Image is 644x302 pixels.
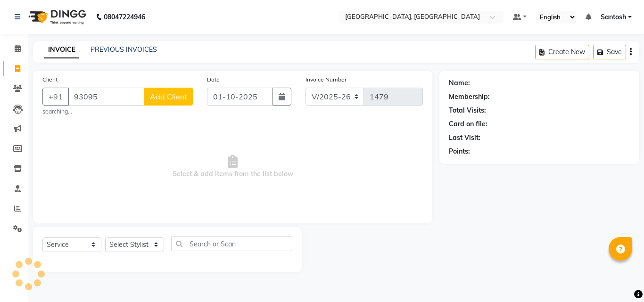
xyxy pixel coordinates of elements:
[449,119,487,129] div: Card on file:
[68,88,145,106] input: Search by Name/Mobile/Email/Code
[171,237,292,251] input: Search or Scan
[104,4,145,30] b: 08047224946
[449,133,480,143] div: Last Visit:
[535,45,589,59] button: Create New
[593,45,626,59] button: Save
[449,147,470,156] div: Points:
[449,92,490,102] div: Membership:
[449,78,470,88] div: Name:
[42,120,423,214] span: Select & add items from the list below
[24,4,89,30] img: logo
[305,75,347,84] label: Invoice Number
[42,107,193,116] small: searching...
[144,88,193,106] button: Add Client
[207,75,220,84] label: Date
[601,12,626,22] span: Santosh
[44,41,79,58] a: INVOICE
[42,88,69,106] button: +91
[42,75,58,84] label: Client
[150,92,187,101] span: Add Client
[91,45,157,54] a: PREVIOUS INVOICES
[449,106,486,115] div: Total Visits:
